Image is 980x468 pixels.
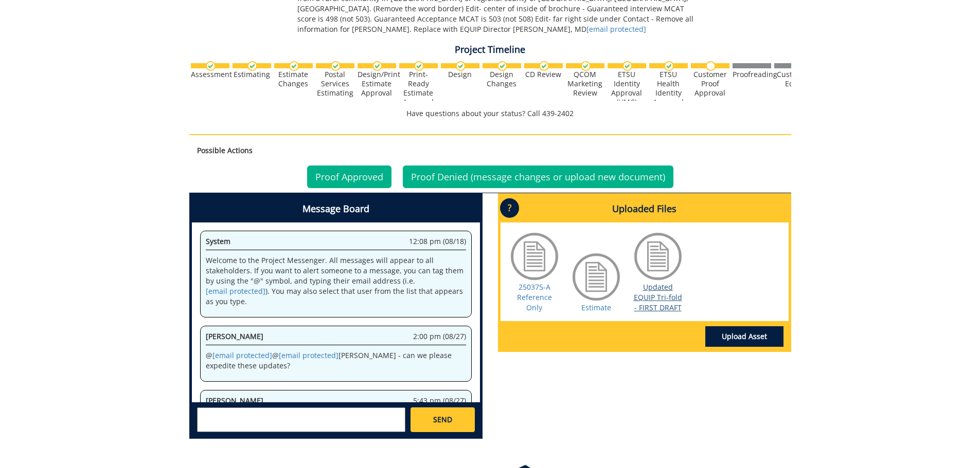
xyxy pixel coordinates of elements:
[456,61,466,71] img: checkmark
[634,282,682,312] a: Updated EQUIP Tri-fold - FIRST DRAFT
[441,70,479,79] div: Design
[608,70,646,107] div: ETSU Identity Approval (UMC)
[212,350,272,360] a: [email protected]
[517,282,552,312] a: 250375-A Reference Only
[279,350,338,360] a: [email protected]
[539,61,549,71] img: checkmark
[586,24,646,34] a: [email protected]
[664,61,674,71] img: checkmark
[206,61,216,71] img: checkmark
[307,165,391,188] a: Proof Approved
[706,61,716,71] img: no
[566,70,604,98] div: QCOM Marketing Review
[413,396,466,406] span: 5:43 pm (08/27)
[197,145,253,155] strong: Possible Actions
[289,61,299,71] img: checkmark
[233,70,271,79] div: Estimating
[206,255,466,307] p: Welcome to the Project Messenger. All messages will appear to all stakeholders. If you want to al...
[189,108,791,119] p: Have questions about your status? Call 439-2402
[483,70,521,88] div: Design Changes
[189,45,791,55] h4: Project Timeline
[774,70,813,88] div: Customer Edits
[500,198,519,218] p: ?
[206,236,230,246] span: System
[581,61,591,71] img: checkmark
[358,70,396,98] div: Design/Print Estimate Approval
[524,70,563,79] div: CD Review
[192,196,480,222] h4: Message Board
[501,196,789,222] h4: Uploaded Files
[206,396,263,405] span: [PERSON_NAME]
[733,70,771,79] div: Proofreading
[206,350,466,371] p: @ @ [PERSON_NAME] - can we please expedite these updates?
[316,70,354,98] div: Postal Services Estimating
[581,303,611,312] a: Estimate
[497,61,507,71] img: checkmark
[622,61,632,71] img: checkmark
[414,61,424,71] img: checkmark
[403,165,673,188] a: Proof Denied (message changes or upload new document)
[705,326,783,347] a: Upload Asset
[691,70,729,98] div: Customer Proof Approval
[411,407,474,432] a: SEND
[274,70,313,88] div: Estimate Changes
[372,61,382,71] img: checkmark
[409,236,466,247] span: 12:08 pm (08/18)
[247,61,257,71] img: checkmark
[191,70,229,79] div: Assessment
[197,407,405,432] textarea: messageToSend
[433,415,452,425] span: SEND
[331,61,341,71] img: checkmark
[206,286,265,296] a: [email protected]
[399,70,438,107] div: Print-Ready Estimate Approval
[206,331,263,341] span: [PERSON_NAME]
[649,70,688,107] div: ETSU Health Identity Approval
[413,331,466,342] span: 2:00 pm (08/27)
